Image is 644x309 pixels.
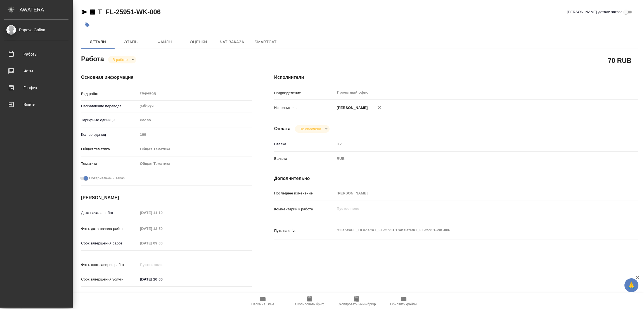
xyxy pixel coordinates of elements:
[81,262,138,268] p: Факт. срок заверш. работ
[138,209,187,217] input: Пустое поле
[4,27,68,33] div: Popova Galina
[81,91,138,97] p: Вид работ
[81,132,138,137] p: Кол-во единиц
[1,64,71,78] a: Чаты
[4,67,68,75] div: Чаты
[390,302,417,306] span: Обновить файлы
[81,194,252,201] h4: [PERSON_NAME]
[81,146,138,152] p: Общая тематика
[335,140,608,148] input: Пустое поле
[274,105,335,111] p: Исполнитель
[81,226,138,232] p: Факт. дата начала работ
[4,50,68,58] div: Работы
[138,225,187,233] input: Пустое поле
[118,39,145,46] span: Этапы
[138,144,252,154] div: Общая Тематика
[84,39,111,46] span: Детали
[274,175,638,182] h4: Дополнительно
[295,125,329,133] div: В работе
[1,47,71,61] a: Работы
[274,228,335,234] p: Путь на drive
[81,19,93,31] button: Добавить тэг
[20,4,73,15] div: AWATERA
[286,293,333,309] button: Скопировать бриф
[335,189,608,197] input: Пустое поле
[81,117,138,123] p: Тарифные единицы
[98,8,161,16] a: T_FL-25951-WK-006
[335,154,608,163] div: RUB
[81,210,138,216] p: Дата начала работ
[89,175,125,181] span: Нотариальный заказ
[567,9,622,15] span: [PERSON_NAME] детали заказа
[337,302,376,306] span: Скопировать мини-бриф
[239,293,286,309] button: Папка на Drive
[298,127,323,131] button: Не оплачена
[138,261,187,269] input: Пустое поле
[4,100,68,109] div: Выйти
[81,103,138,109] p: Направление перевода
[138,159,252,168] div: Общая Тематика
[185,39,212,46] span: Оценки
[81,9,88,15] button: Скопировать ссылку для ЯМессенджера
[81,53,104,63] h2: Работа
[627,279,636,291] span: 🙏
[4,84,68,92] div: График
[624,278,638,292] button: 🙏
[1,98,71,111] a: Выйти
[138,239,187,247] input: Пустое поле
[274,90,335,96] p: Подразделение
[219,39,245,46] span: Чат заказа
[138,130,252,139] input: Пустое поле
[111,57,129,62] button: В работе
[274,191,335,196] p: Последнее изменение
[608,56,631,65] h2: 70 RUB
[138,275,187,283] input: ✎ Введи что-нибудь
[274,74,638,81] h4: Исполнители
[333,293,380,309] button: Скопировать мини-бриф
[89,9,96,15] button: Скопировать ссылку
[335,225,608,235] textarea: /Clients/FL_T/Orders/T_FL-25951/Translated/T_FL-25951-WK-006
[373,101,385,114] button: Удалить исполнителя
[81,161,138,167] p: Тематика
[295,302,324,306] span: Скопировать бриф
[274,156,335,161] p: Валюта
[138,115,252,125] div: слово
[274,125,291,132] h4: Оплата
[81,74,252,81] h4: Основная информация
[274,206,335,212] p: Комментарий к работе
[251,302,274,306] span: Папка на Drive
[1,81,71,95] a: График
[81,241,138,246] p: Срок завершения работ
[151,39,178,46] span: Файлы
[380,293,427,309] button: Обновить файлы
[335,105,368,111] p: [PERSON_NAME]
[108,56,136,63] div: В работе
[81,277,138,282] p: Срок завершения услуги
[252,39,279,46] span: SmartCat
[274,141,335,147] p: Ставка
